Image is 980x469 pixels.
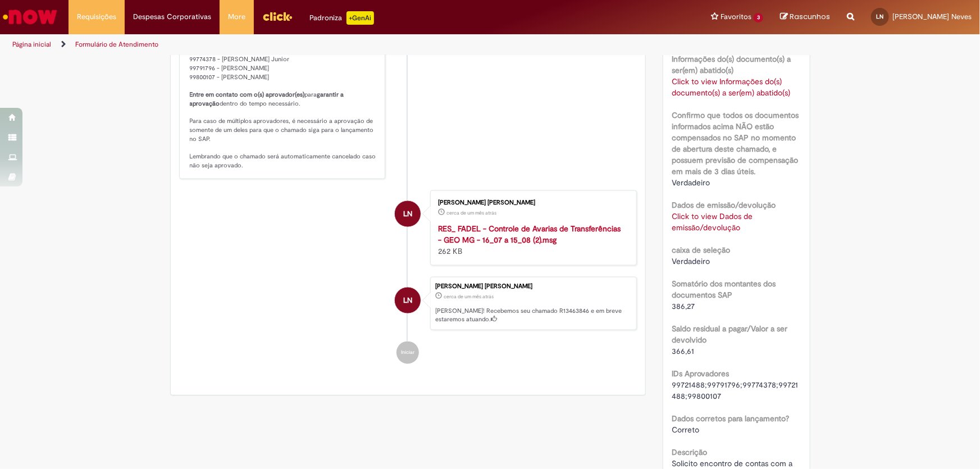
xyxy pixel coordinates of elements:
[444,293,494,300] time: 29/08/2025 17:40:17
[190,90,305,99] b: Entre em contato com o(s) aprovador(es)
[892,12,972,21] span: [PERSON_NAME] Neves
[179,277,637,331] li: Luana Martins Neves Martins Neves
[672,279,776,300] b: Somatório dos montantes dos documentos SAP
[672,380,798,401] span: 99721488;99791796;99774378;99721488;99800107
[75,40,158,49] a: Formulário de Atendimento
[435,307,631,324] p: [PERSON_NAME]! Recebemos seu chamado R13463846 e em breve estaremos atuando.
[395,201,421,227] div: Luana Martins Neves Martins Neves
[672,110,799,176] b: Confirmo que todos os documentos informados acima NÃO estão compensados no SAP no momento de aber...
[444,293,494,300] span: cerca de um mês atrás
[672,413,789,424] b: Dados corretos para lançamento?
[190,90,346,108] b: garantir a aprovação
[672,76,790,98] a: Click to view Informações do(s) documento(s) a ser(em) abatido(s)
[672,425,699,435] span: Correto
[228,11,245,22] span: More
[780,12,830,22] a: Rascunhos
[347,11,374,25] p: +GenAi
[190,20,377,170] p: Seu chamado teve a documentação validada e foi enviado para aprovação da(s) seguinte(s) pessoa(s)...
[8,34,645,55] ul: Trilhas de página
[12,40,51,49] a: Página inicial
[877,13,884,20] span: LN
[438,223,625,257] div: 262 KB
[133,11,211,22] span: Despesas Corporativas
[672,54,791,75] b: Informações do(s) documento(s) a ser(em) abatido(s)
[438,224,621,245] a: RES_ FADEL - Controle de Avarias de Transferências - GEO MG - 16_07 a 15_08 (2).msg
[395,288,421,313] div: Luana Martins Neves Martins Neves
[672,256,710,266] span: Verdadeiro
[77,11,116,22] span: Requisições
[672,211,753,233] a: Click to view Dados de emissão/devolução
[1,6,59,28] img: ServiceNow
[721,11,751,22] span: Favoritos
[672,177,710,188] span: Verdadeiro
[446,210,496,216] time: 29/08/2025 17:40:14
[672,324,787,345] b: Saldo residual a pagar/Valor a ser devolvido
[403,201,412,227] span: LN
[446,210,496,216] span: cerca de um mês atrás
[672,346,694,356] span: 366,61
[754,13,763,22] span: 3
[672,245,730,255] b: caixa de seleção
[790,11,830,22] span: Rascunhos
[672,447,707,457] b: Descrição
[309,11,374,25] div: Padroniza
[672,200,776,210] b: Dados de emissão/devolução
[672,301,695,311] span: 386,27
[672,368,729,379] b: IDs Aprovadores
[438,199,625,206] div: [PERSON_NAME] [PERSON_NAME]
[403,287,412,314] span: LN
[435,283,631,290] div: [PERSON_NAME] [PERSON_NAME]
[262,8,293,25] img: click_logo_yellow_360x200.png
